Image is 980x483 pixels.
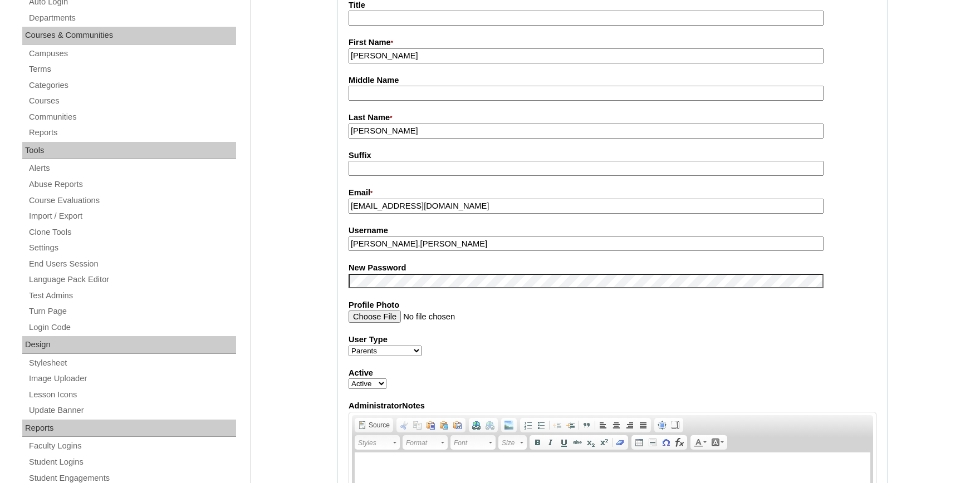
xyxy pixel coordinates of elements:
a: Language Pack Editor [28,273,236,287]
a: Categories [28,78,236,92]
label: User Type [349,334,876,346]
a: Reports [28,126,236,140]
a: Test Admins [28,289,236,303]
label: Last Name [349,112,876,124]
label: Email [349,187,876,199]
a: Add Image [502,419,516,431]
a: Italic [544,436,557,448]
a: Background Color [709,436,726,448]
label: Profile Photo [349,299,876,311]
a: Align Left [596,419,610,431]
a: Clone Tools [28,225,236,239]
div: Courses & Communities [22,27,236,45]
a: Insert Equation [673,436,686,448]
a: Text Color [692,436,709,448]
a: Decrease Indent [551,419,564,431]
a: Alerts [28,161,236,175]
span: Styles [358,436,391,450]
a: Course Evaluations [28,194,236,208]
span: Format [406,436,439,450]
a: Font [450,435,496,450]
a: Login Code [28,321,236,334]
a: Underline [557,436,571,448]
label: Middle Name [349,75,876,86]
a: Link [470,419,483,431]
a: Size [498,435,527,450]
a: Strike Through [571,436,584,448]
label: First Name [349,37,876,49]
a: Settings [28,241,236,255]
a: Terms [28,62,236,76]
a: Maximize [655,419,669,431]
label: New Password [349,262,876,274]
a: Departments [28,11,236,25]
a: Source [356,419,392,431]
a: Superscript [597,436,611,448]
a: Cut [398,419,411,431]
a: Image Uploader [28,372,236,386]
a: Faculty Logins [28,439,236,453]
a: Paste [424,419,438,431]
a: Center [610,419,623,431]
a: Styles [355,435,400,450]
a: Import / Export [28,209,236,223]
div: Tools [22,142,236,160]
span: Font [454,436,487,450]
a: Turn Page [28,304,236,318]
a: Lesson Icons [28,388,236,402]
a: Copy [411,419,424,431]
a: Student Logins [28,455,236,469]
a: Unlink [483,419,497,431]
a: Subscript [584,436,597,448]
a: Insert/Remove Bulleted List [535,419,548,431]
a: Paste as plain text [438,419,451,431]
a: Communities [28,110,236,124]
a: Justify [636,419,650,431]
span: Size [502,436,518,450]
a: Show Blocks [669,419,682,431]
div: Reports [22,420,236,437]
a: Stylesheet [28,356,236,370]
span: Source [367,421,390,430]
a: Abuse Reports [28,178,236,191]
a: Table [633,436,646,448]
a: Align Right [623,419,636,431]
label: AdministratorNotes [349,400,876,412]
a: Insert Horizontal Line [646,436,659,448]
a: Insert Special Character [659,436,673,448]
a: Format [403,435,448,450]
a: Insert/Remove Numbered List [521,419,535,431]
a: Bold [531,436,544,448]
label: Active [349,367,876,379]
a: Block Quote [580,419,594,431]
a: End Users Session [28,257,236,271]
a: Increase Indent [564,419,577,431]
label: Suffix [349,150,876,161]
div: Design [22,336,236,354]
a: Courses [28,94,236,108]
a: Remove Format [614,436,627,448]
a: Update Banner [28,403,236,417]
a: Campuses [28,47,236,61]
label: Username [349,225,876,236]
a: Paste from Word [451,419,464,431]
